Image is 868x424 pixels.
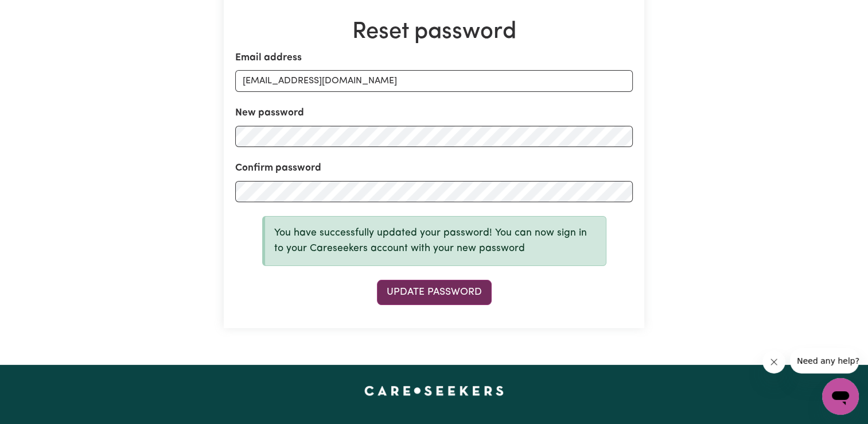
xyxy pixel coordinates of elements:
[364,386,504,395] a: Careseekers home page
[235,18,633,46] h1: Reset password
[235,161,321,176] label: Confirm password
[274,226,597,256] p: You have successfully updated your password! You can now sign in to your Careseekers account with...
[235,106,304,121] label: New password
[762,350,785,373] iframe: Close message
[235,51,302,65] label: Email address
[790,348,859,373] iframe: Message from company
[377,280,492,305] button: Update Password
[822,378,859,415] iframe: Button to launch messaging window
[7,8,69,17] span: Need any help?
